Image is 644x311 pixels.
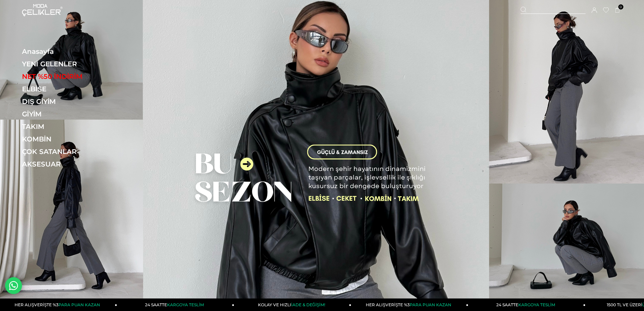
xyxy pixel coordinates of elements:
[22,72,115,81] a: NET %50 İNDİRİM
[22,60,115,68] a: YENİ GELENLER
[22,110,115,118] a: GİYİM
[351,298,468,311] a: HER ALIŞVERİŞTE %3PARA PUAN KAZAN
[167,302,204,307] span: KARGOYA TESLİM
[117,298,234,311] a: 24 SAATTEKARGOYA TESLİM
[22,85,115,93] a: ELBİSE
[22,4,63,16] img: logo
[518,302,555,307] span: KARGOYA TESLİM
[615,8,620,13] a: 0
[58,302,100,307] span: PARA PUAN KAZAN
[22,135,115,143] a: KOMBİN
[22,97,115,106] a: DIŞ GİYİM
[22,148,115,156] a: ÇOK SATANLAR
[22,160,115,168] a: AKSESUAR
[234,298,351,311] a: KOLAY VE HIZLIİADE & DEĞİŞİM!
[291,302,325,307] span: İADE & DEĞİŞİM!
[22,47,115,55] a: Anasayfa
[22,123,115,131] a: TAKIM
[410,302,451,307] span: PARA PUAN KAZAN
[618,4,623,9] span: 0
[469,298,586,311] a: 24 SAATTEKARGOYA TESLİM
